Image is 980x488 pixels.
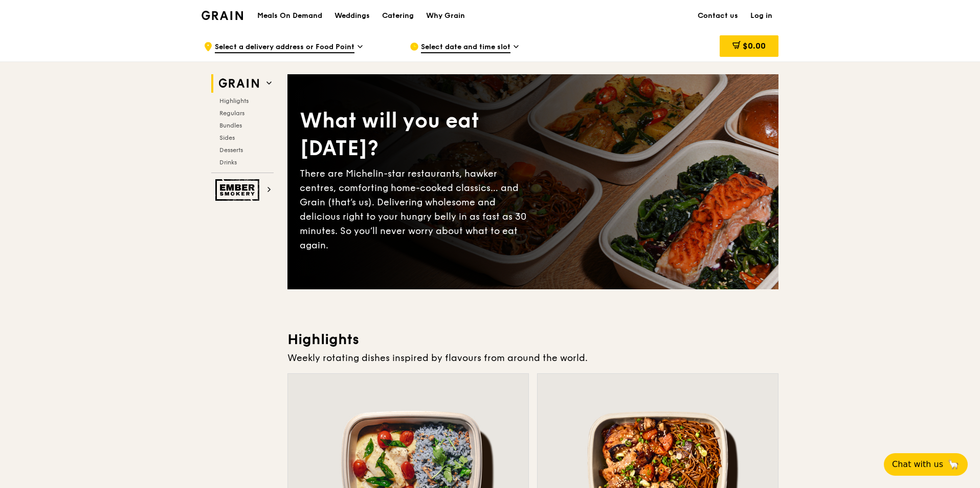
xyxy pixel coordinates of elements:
[892,458,943,471] span: Chat with us
[219,159,237,166] span: Drinks
[215,74,262,93] img: Grain web logo
[328,1,376,31] a: Weddings
[219,122,242,129] span: Bundles
[287,330,778,349] h3: Highlights
[884,453,968,476] button: Chat with us🦙
[202,11,243,20] img: Grain
[257,11,322,21] h1: Meals On Demand
[421,42,510,53] span: Select date and time slot
[947,458,960,471] span: 🦙
[219,110,244,117] span: Regulars
[743,41,766,51] span: $0.00
[426,1,465,31] div: Why Grain
[300,166,533,252] div: There are Michelin-star restaurants, hawker centres, comforting home-cooked classics… and Grain (...
[300,107,533,162] div: What will you eat [DATE]?
[420,1,471,31] a: Why Grain
[219,146,243,154] span: Desserts
[335,1,370,31] div: Weddings
[692,1,744,31] a: Contact us
[215,179,262,201] img: Ember Smokery web logo
[376,1,420,31] a: Catering
[382,1,414,31] div: Catering
[744,1,778,31] a: Log in
[219,97,249,104] span: Highlights
[219,134,235,141] span: Sides
[287,351,778,365] div: Weekly rotating dishes inspired by flavours from around the world.
[215,42,354,53] span: Select a delivery address or Food Point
